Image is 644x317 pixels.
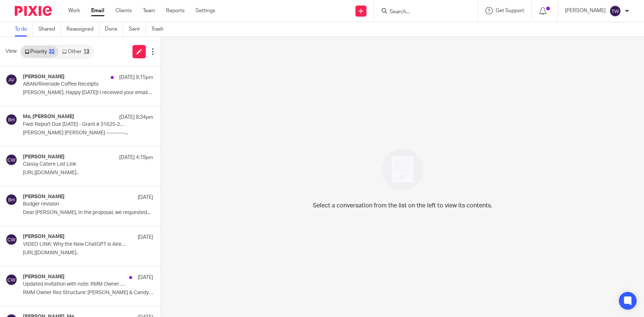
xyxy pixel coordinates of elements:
[23,154,65,160] h4: [PERSON_NAME]
[91,7,104,14] a: Email
[49,49,55,54] div: 32
[38,22,61,37] a: Shared
[23,194,65,200] h4: [PERSON_NAME]
[119,74,153,81] p: [DATE] 9:15pm
[23,130,153,136] p: [PERSON_NAME] [PERSON_NAME] ----------...
[609,5,621,17] img: svg%3E
[23,250,153,256] p: [URL][DOMAIN_NAME]..
[23,281,127,287] p: Updated invitation with note: RMM Owner Rez Structure: [PERSON_NAME] & Candy @ [DATE] 9am - 9:50a...
[143,7,155,14] a: Team
[23,90,153,96] p: [PERSON_NAME], Happy [DATE]! I received your emails...
[58,46,93,58] a: Other13
[23,210,153,216] p: Dear [PERSON_NAME], In the proposal, we requested...
[15,6,52,16] img: Pixie
[105,22,123,37] a: Done
[23,170,153,176] p: [URL][DOMAIN_NAME]..
[23,121,127,128] p: Fwd: Report Due [DATE] - Grant # 31625-24879
[83,49,89,54] div: 13
[21,46,58,58] a: Priority32
[23,81,127,87] p: ABAN/Riverside Coffee Receipts
[129,22,146,37] a: Sent
[6,274,17,286] img: svg%3E
[196,7,215,14] a: Settings
[6,114,17,125] img: svg%3E
[119,114,153,121] p: [DATE] 8:34pm
[23,74,65,80] h4: [PERSON_NAME]
[151,22,169,37] a: Trash
[23,201,127,207] p: Budger revision
[119,154,153,161] p: [DATE] 4:19pm
[23,234,65,240] h4: [PERSON_NAME]
[6,154,17,166] img: svg%3E
[138,274,153,281] p: [DATE]
[138,194,153,201] p: [DATE]
[66,22,99,37] a: Reassigned
[6,48,17,55] span: View
[6,194,17,206] img: svg%3E
[116,7,132,14] a: Clients
[313,201,492,210] p: Select a conversation from the list on the left to view its contents.
[23,274,65,280] h4: [PERSON_NAME]
[15,22,33,37] a: To do
[389,9,455,15] input: Search
[23,241,127,248] p: VIDEO LINK: Why the New ChatGPT is Already Changing Accounting
[6,74,17,86] img: svg%3E
[23,290,153,296] p: RMM Owner Rez Structure: [PERSON_NAME] & Candy You...
[377,144,428,195] img: image
[23,114,74,120] h4: Me, [PERSON_NAME]
[23,161,127,168] p: Classy Catere List Link
[6,234,17,245] img: svg%3E
[138,234,153,241] p: [DATE]
[166,7,185,14] a: Reports
[68,7,80,14] a: Work
[565,7,606,14] p: [PERSON_NAME]
[496,8,524,13] span: Get Support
